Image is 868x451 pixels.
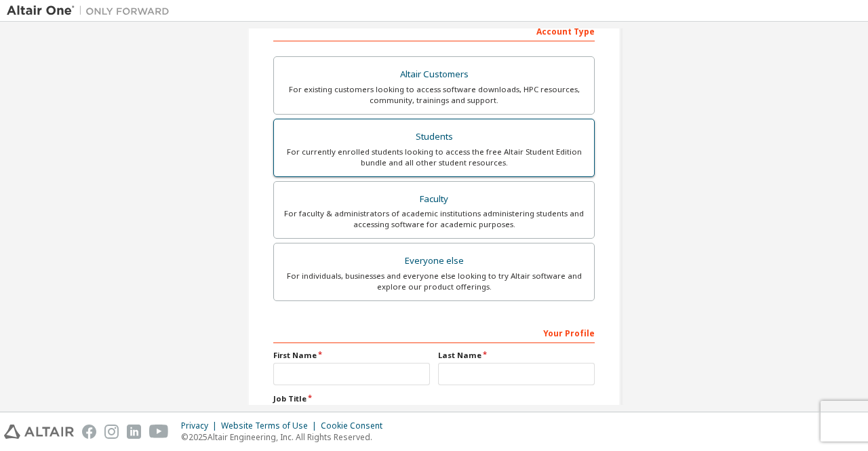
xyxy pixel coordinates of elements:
img: linkedin.svg [127,425,141,439]
div: For individuals, businesses and everyone else looking to try Altair software and explore our prod... [282,271,586,292]
div: Students [282,128,586,146]
img: facebook.svg [82,425,96,439]
img: Altair One [7,4,176,18]
div: Altair Customers [282,65,586,84]
img: instagram.svg [104,425,119,439]
div: Website Terms of Use [221,420,321,431]
label: Job Title [273,393,595,404]
div: For existing customers looking to access software downloads, HPC resources, community, trainings ... [282,84,586,106]
div: For currently enrolled students looking to access the free Altair Student Edition bundle and all ... [282,146,586,168]
img: altair_logo.svg [4,425,74,439]
div: For faculty & administrators of academic institutions administering students and accessing softwa... [282,208,586,230]
div: Privacy [181,420,221,431]
div: Cookie Consent [321,420,391,431]
div: Everyone else [282,252,586,271]
img: youtube.svg [149,425,169,439]
div: Account Type [273,20,595,41]
label: Last Name [438,350,595,361]
div: Your Profile [273,321,595,343]
div: Faculty [282,190,586,209]
p: © 2025 Altair Engineering, Inc. All Rights Reserved. [181,431,391,443]
label: First Name [273,350,430,361]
